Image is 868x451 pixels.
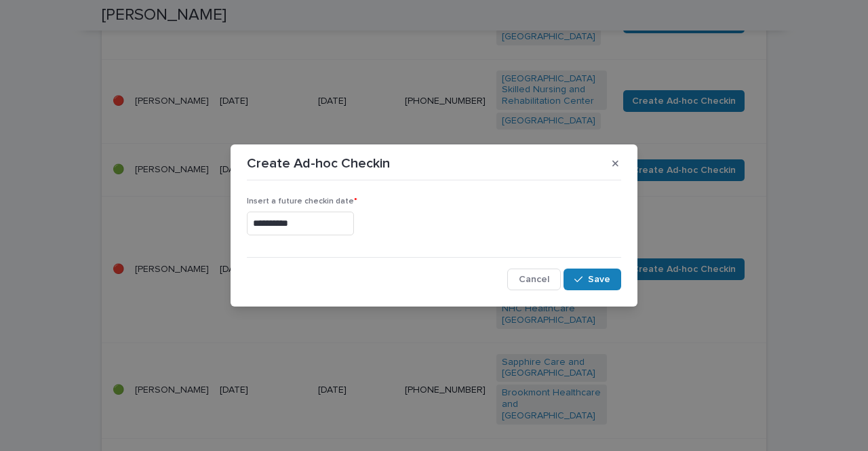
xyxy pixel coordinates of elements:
span: Save [588,275,610,284]
p: Create Ad-hoc Checkin [247,155,390,172]
span: Cancel [519,275,549,284]
button: Save [564,269,621,290]
span: Insert a future checkin date [247,197,357,205]
button: Cancel [507,269,561,290]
